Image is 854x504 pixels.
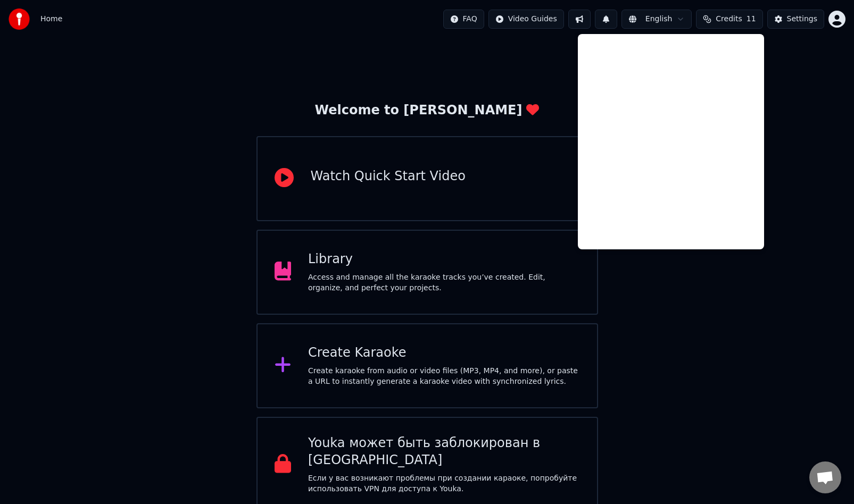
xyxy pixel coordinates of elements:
button: Credits11 [696,10,762,29]
span: Credits [716,14,742,24]
div: Access and manage all the karaoke tracks you’ve created. Edit, organize, and perfect your projects. [308,272,580,293]
div: Open chat [809,461,841,493]
div: Library [308,251,580,268]
span: 11 [747,14,756,24]
div: Welcome to [PERSON_NAME] [315,102,540,119]
button: Settings [767,10,824,29]
div: Create Karaoke [308,345,580,362]
img: youka [9,9,30,30]
p: Если у вас возникают проблемы при создании караоке, попробуйте использовать VPN для доступа к Youka. [308,473,580,494]
span: Home [40,14,62,24]
button: Video Guides [488,10,564,29]
nav: breadcrumb [40,14,62,24]
div: Settings [787,14,817,24]
div: Watch Quick Start Video [311,168,466,185]
div: Create karaoke from audio or video files (MP3, MP4, and more), or paste a URL to instantly genera... [308,366,580,387]
div: Youka может быть заблокирован в [GEOGRAPHIC_DATA] [308,435,580,469]
button: FAQ [443,10,484,29]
